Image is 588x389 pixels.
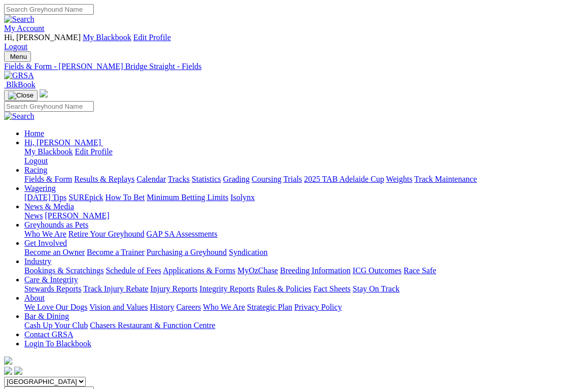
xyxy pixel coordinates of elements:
a: Weights [386,175,412,183]
a: Who We Are [203,303,245,311]
a: Race Safe [403,266,436,275]
a: 2025 TAB Adelaide Cup [304,175,384,183]
span: Hi, [PERSON_NAME] [4,33,81,42]
div: Get Involved [24,248,584,257]
a: [DATE] Tips [24,193,66,202]
a: Who We Are [24,230,66,238]
a: Isolynx [230,193,255,202]
img: Close [8,91,33,100]
a: Retire Your Greyhound [68,230,145,238]
a: About [24,294,45,302]
a: Fields & Form [24,175,72,183]
a: Coursing [252,175,282,183]
a: Minimum Betting Limits [147,193,228,202]
img: twitter.svg [14,367,22,375]
img: Search [4,112,34,121]
a: Greyhounds as Pets [24,220,88,229]
span: Hi, [PERSON_NAME] [24,138,101,147]
a: Stay On Track [353,284,399,293]
a: Track Injury Rebate [83,284,148,293]
a: Logout [24,156,48,165]
input: Search [4,4,94,15]
div: Hi, [PERSON_NAME] [24,147,584,166]
a: Rules & Policies [257,284,312,293]
img: GRSA [4,71,34,80]
a: Calendar [136,175,166,183]
a: Track Maintenance [414,175,477,183]
input: Search [4,101,94,112]
button: Toggle navigation [4,90,38,101]
img: Search [4,15,34,24]
div: My Account [4,33,584,51]
div: Industry [24,266,584,275]
a: Grading [223,175,250,183]
a: Applications & Forms [163,266,235,275]
div: Wagering [24,193,584,202]
div: About [24,303,584,312]
a: Chasers Restaurant & Function Centre [90,321,215,330]
a: Strategic Plan [247,303,292,311]
a: Fields & Form - [PERSON_NAME] Bridge Straight - Fields [4,62,584,71]
a: Privacy Policy [294,303,342,311]
a: Vision and Values [89,303,148,311]
a: Bookings & Scratchings [24,266,103,275]
a: Home [24,129,44,138]
a: Hi, [PERSON_NAME] [24,138,103,147]
a: Become an Owner [24,248,85,256]
a: Trials [283,175,302,183]
a: Statistics [192,175,221,183]
div: Care & Integrity [24,284,584,294]
a: Tracks [168,175,190,183]
a: Get Involved [24,239,67,247]
a: Stewards Reports [24,284,81,293]
a: GAP SA Assessments [147,230,218,238]
a: Industry [24,257,51,266]
span: Menu [10,53,27,60]
a: Edit Profile [133,33,171,42]
a: Care & Integrity [24,275,78,284]
a: Become a Trainer [87,248,145,256]
a: Contact GRSA [24,330,73,339]
div: Racing [24,175,584,184]
a: We Love Our Dogs [24,303,87,311]
a: My Blackbook [24,147,73,156]
img: logo-grsa-white.png [4,356,12,365]
a: Logout [4,42,27,51]
div: Greyhounds as Pets [24,230,584,239]
a: History [150,303,174,311]
div: News & Media [24,211,584,220]
div: Bar & Dining [24,321,584,330]
a: BlkBook [4,80,36,89]
a: SUREpick [68,193,103,202]
a: Syndication [229,248,267,256]
a: Cash Up Your Club [24,321,88,330]
a: Racing [24,166,47,174]
a: [PERSON_NAME] [45,211,109,220]
a: Wagering [24,184,56,192]
a: Careers [176,303,201,311]
a: Schedule of Fees [106,266,161,275]
a: ICG Outcomes [353,266,401,275]
a: Integrity Reports [199,284,255,293]
img: logo-grsa-white.png [40,89,48,98]
a: My Blackbook [83,33,131,42]
a: Edit Profile [75,147,113,156]
a: How To Bet [106,193,145,202]
a: MyOzChase [237,266,278,275]
a: Breeding Information [280,266,351,275]
a: Fact Sheets [314,284,351,293]
a: Purchasing a Greyhound [147,248,227,256]
a: Injury Reports [150,284,197,293]
a: News & Media [24,202,74,211]
img: facebook.svg [4,367,12,375]
a: Login To Blackbook [24,339,91,348]
a: Results & Replays [74,175,134,183]
a: Bar & Dining [24,312,69,320]
a: News [24,211,43,220]
span: BlkBook [6,80,36,89]
button: Toggle navigation [4,51,31,62]
a: My Account [4,24,45,33]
